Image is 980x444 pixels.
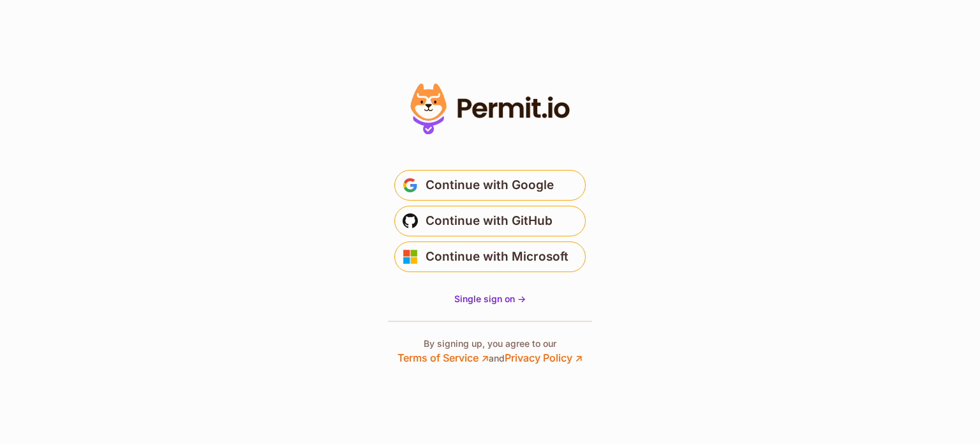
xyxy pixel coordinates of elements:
p: By signing up, you agree to our and [397,337,583,365]
button: Continue with Google [394,170,586,201]
button: Continue with GitHub [394,206,586,236]
a: Terms of Service ↗ [397,351,489,364]
span: Continue with Google [426,175,554,195]
span: Continue with GitHub [426,211,553,231]
button: Continue with Microsoft [394,241,586,272]
span: Continue with Microsoft [426,247,568,267]
a: Privacy Policy ↗ [505,351,583,364]
span: Single sign on -> [454,293,526,304]
a: Single sign on -> [454,293,526,305]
